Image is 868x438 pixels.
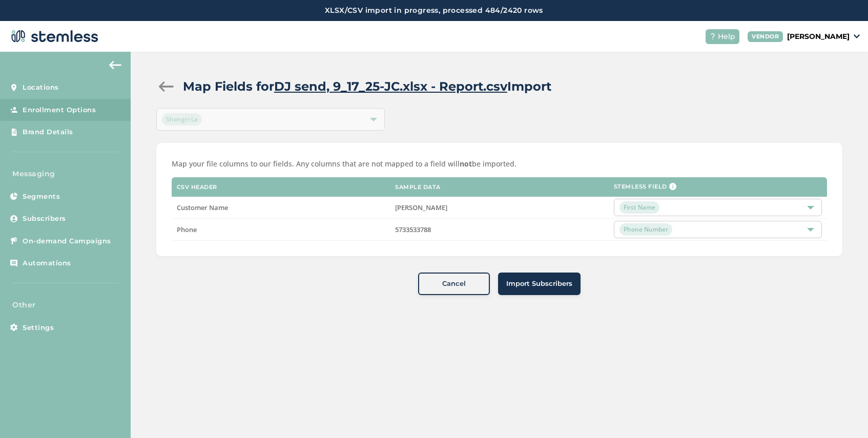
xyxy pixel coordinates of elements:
[23,105,96,115] span: Enrollment Options
[442,279,466,289] span: Cancel
[718,31,735,42] span: Help
[395,225,431,234] span: 5733533788
[23,323,54,333] span: Settings
[498,273,581,295] button: Import Subscribers
[274,79,507,94] span: DJ send, 9_17_25-JC.xlsx - Report.csv
[177,203,385,212] label: Customer Name
[395,225,603,234] label: 5733533788
[395,184,441,191] label: Sample data
[23,236,111,246] span: On-demand Campaigns
[10,5,858,16] label: XLSX/CSV import in progress, processed 484/2420 rows
[23,192,60,202] span: Segments
[23,214,66,224] span: Subscribers
[460,159,472,169] strong: not
[23,258,71,268] span: Automations
[506,279,572,289] span: Import Subscribers
[614,183,676,191] label: Stemless field
[8,26,98,47] img: logo-dark-0685b13c.svg
[619,223,672,236] span: Phone Number
[395,203,447,212] span: [PERSON_NAME]
[395,203,603,212] label: Bryson Briggs
[787,31,850,42] p: [PERSON_NAME]
[23,82,59,93] span: Locations
[177,203,228,212] span: Customer Name
[418,273,490,295] button: Cancel
[669,183,676,190] img: icon-info-white-b515e0f4.svg
[177,225,197,234] span: Phone
[619,201,659,214] span: First Name
[748,31,783,42] div: VENDOR
[177,184,217,191] label: CSV Header
[817,389,868,438] iframe: Chat Widget
[710,33,716,39] img: icon-help-white-03924b79.svg
[172,158,827,169] label: Map your file columns to our fields. Any columns that are not mapped to a field will be imported.
[177,225,385,234] label: Phone
[854,34,860,38] img: icon_down-arrow-small-66adaf34.svg
[109,61,121,69] img: icon-arrow-back-accent-c549486e.svg
[183,77,551,96] h2: Map Fields for Import
[23,127,73,137] span: Brand Details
